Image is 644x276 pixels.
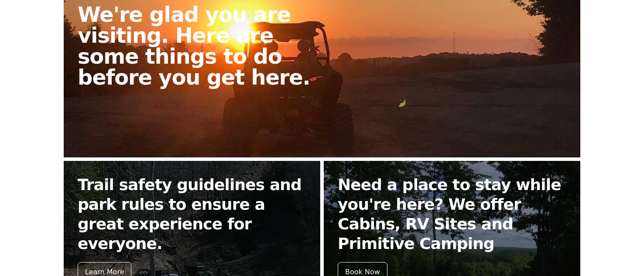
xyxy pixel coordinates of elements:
[78,175,306,253] h2: Trail safety guidelines and park rules to ensure a great experience for everyone.
[338,175,566,253] h2: Need a place to stay while you're here? We offer Cabins, RV Sites and Primitive Camping
[78,4,329,88] h2: We're glad you are visiting. Here are some things to do before you get here.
